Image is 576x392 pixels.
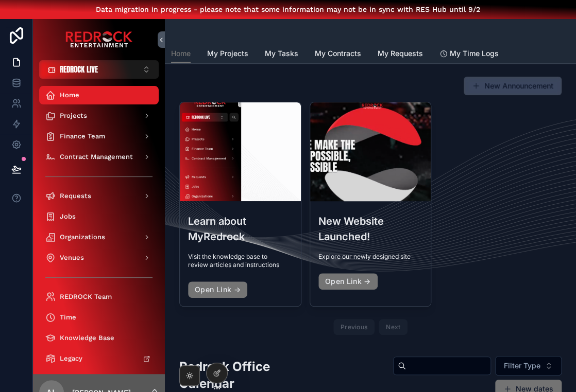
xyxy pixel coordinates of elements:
[39,308,159,327] a: Time
[60,212,76,221] span: Jobs
[39,228,159,246] a: Organizations
[60,354,82,363] span: Legacy
[504,361,540,371] span: Filter Type
[39,148,159,166] a: Contract Management
[188,213,293,244] h3: Learn about MyRedrock
[60,91,79,99] span: Home
[439,44,499,65] a: My Time Logs
[265,48,298,59] span: My Tasks
[318,273,378,290] a: Open Link →
[171,44,191,64] a: Home
[39,187,159,205] a: Requests
[39,60,159,79] button: Select Button
[60,233,105,241] span: Organizations
[39,127,159,146] a: Finance Team
[39,349,159,368] a: Legacy
[310,102,432,307] a: New Website Launched!Explore our newly designed siteOpen Link →
[60,192,91,200] span: Requests
[60,112,87,120] span: Projects
[207,48,248,59] span: My Projects
[60,254,84,262] span: Venues
[39,86,159,104] a: Home
[65,31,132,48] img: App logo
[464,77,562,95] button: New Announcement
[188,281,247,298] a: Open Link →
[378,44,423,65] a: My Requests
[60,132,105,140] span: Finance Team
[60,334,114,342] span: Knowledge Base
[39,207,159,226] a: Jobs
[315,48,361,59] span: My Contracts
[207,44,248,65] a: My Projects
[39,288,159,306] a: REDROCK Team
[179,102,301,307] a: Learn about MyRedrockVisit the knowledge base to review articles and instructionsOpen Link →
[179,358,323,392] h2: Redrock Office Calendar
[495,356,562,376] button: Select Button
[318,213,423,244] h3: New Website Launched!
[60,313,76,322] span: Time
[180,102,301,201] div: Screenshot-2025-08-19-at-2.09.49-PM.png
[265,44,298,65] a: My Tasks
[171,48,191,59] span: Home
[310,102,431,201] div: Screenshot-2025-08-19-at-10.28.09-AM.png
[318,253,423,261] span: Explore our newly designed site
[60,293,112,301] span: REDROCK Team
[39,106,159,125] a: Projects
[60,153,133,161] span: Contract Management
[60,64,98,75] span: REDROCK LIVE
[315,44,361,65] a: My Contracts
[39,329,159,347] a: Knowledge Base
[378,48,423,59] span: My Requests
[39,248,159,267] a: Venues
[33,79,165,374] div: scrollable content
[188,253,293,269] span: Visit the knowledge base to review articles and instructions
[450,48,499,59] span: My Time Logs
